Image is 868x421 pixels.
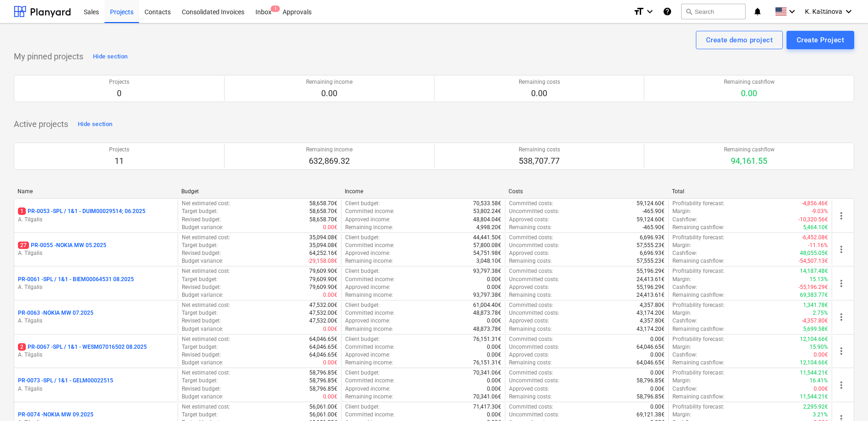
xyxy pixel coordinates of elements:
[487,343,501,351] p: 0.00€
[323,393,337,401] p: 0.00€
[672,393,724,401] p: Remaining cashflow :
[672,249,697,257] p: Cashflow :
[696,31,783,49] button: Create demo project
[836,278,847,289] span: more_vert
[637,216,665,224] p: 59,124.60€
[637,276,665,283] p: 24,413.61€
[309,216,337,224] p: 58,658.70€
[650,369,665,377] p: 0.00€
[672,267,724,275] p: Profitability forecast :
[473,403,501,411] p: 71,417.30€
[800,393,828,401] p: 11,544.21€
[487,283,501,291] p: 0.00€
[672,224,724,231] p: Remaining cashflow :
[509,393,552,401] p: Remaining costs :
[509,317,549,325] p: Approved costs :
[811,208,828,215] p: -9.03%
[803,301,828,309] p: 1,341.78€
[650,403,665,411] p: 0.00€
[637,359,665,367] p: 64,046.65€
[473,393,501,401] p: 70,341.06€
[109,146,129,154] p: Projects
[309,200,337,208] p: 58,658.70€
[787,31,854,49] button: Create Project
[18,276,134,283] p: PR-0061 - SPL / 1&1 - BIEM00064531 08.2025
[309,276,337,283] p: 79,609.90€
[650,335,665,343] p: 0.00€
[640,301,665,309] p: 4,357.80€
[182,242,218,249] p: Target budget :
[476,224,501,231] p: 4,998.20€
[814,385,828,393] p: 0.00€
[473,301,501,309] p: 61,004.40€
[487,317,501,325] p: 0.00€
[345,257,393,265] p: Remaining income :
[182,377,218,385] p: Target budget :
[509,369,553,377] p: Committed costs :
[18,385,174,393] p: A. Tilgalis
[345,403,380,411] p: Client budget :
[509,325,552,333] p: Remaining costs :
[509,403,553,411] p: Committed costs :
[18,411,93,419] p: PR-0074 - NOKIA MW 09.2025
[836,244,847,255] span: more_vert
[813,411,828,419] p: 3.21%
[182,369,230,377] p: Net estimated cost :
[309,242,337,249] p: 35,094.08€
[509,276,559,283] p: Uncommitted costs :
[473,267,501,275] p: 93,797.38€
[805,8,842,16] span: K. Kaštānova
[271,6,280,12] span: 1
[787,6,798,17] i: keyboard_arrow_down
[509,351,549,359] p: Approved costs :
[672,234,724,242] p: Profitability forecast :
[345,385,390,393] p: Approved income :
[672,351,697,359] p: Cashflow :
[672,301,724,309] p: Profitability forecast :
[18,276,174,291] div: PR-0061 -SPL / 1&1 - BIEM00064531 08.2025A. Tilgalis
[18,208,174,223] div: 1PR-0053 -SPL / 1&1 - DUIM00029514; 06.2025A. Tilgalis
[78,119,112,130] div: Hide section
[345,224,393,231] p: Remaining income :
[18,309,93,317] p: PR-0063 - NOKIA MW 07.2025
[633,6,644,17] i: format_size
[672,403,724,411] p: Profitability forecast :
[672,385,697,393] p: Cashflow :
[509,359,552,367] p: Remaining costs :
[509,267,553,275] p: Committed costs :
[672,309,691,317] p: Margin :
[799,216,828,224] p: -10,320.56€
[345,234,380,242] p: Client budget :
[323,224,337,231] p: 0.00€
[843,6,854,17] i: keyboard_arrow_down
[640,249,665,257] p: 6,696.93€
[18,377,113,385] p: PR-0073 - SPL / 1&1 - GELM00022515
[345,411,394,419] p: Committed income :
[345,351,390,359] p: Approved income :
[18,208,145,215] p: PR-0053 - SPL / 1&1 - DUIM00029514; 06.2025
[637,267,665,275] p: 55,196.29€
[182,309,218,317] p: Target budget :
[309,208,337,215] p: 58,658.70€
[473,249,501,257] p: 54,751.98€
[822,377,868,421] div: Chat Widget
[519,88,560,99] p: 0.00
[18,343,147,351] p: PR-0067 - SPL / 1&1 - WESM07016502 08.2025
[182,393,223,401] p: Budget variance :
[182,257,223,265] p: Budget variance :
[18,242,174,257] div: 27PR-0055 -NOKIA MW 05.2025A. Tilgalis
[672,369,724,377] p: Profitability forecast :
[753,6,762,17] i: notifications
[345,200,380,208] p: Client budget :
[182,385,221,393] p: Revised budget :
[509,301,553,309] p: Committed costs :
[18,242,29,249] span: 27
[637,325,665,333] p: 43,174.20€
[345,216,390,224] p: Approved income :
[309,309,337,317] p: 47,532.00€
[309,351,337,359] p: 64,046.65€
[672,257,724,265] p: Remaining cashflow :
[509,335,553,343] p: Committed costs :
[802,234,828,242] p: -6,452.08€
[309,249,337,257] p: 64,252.16€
